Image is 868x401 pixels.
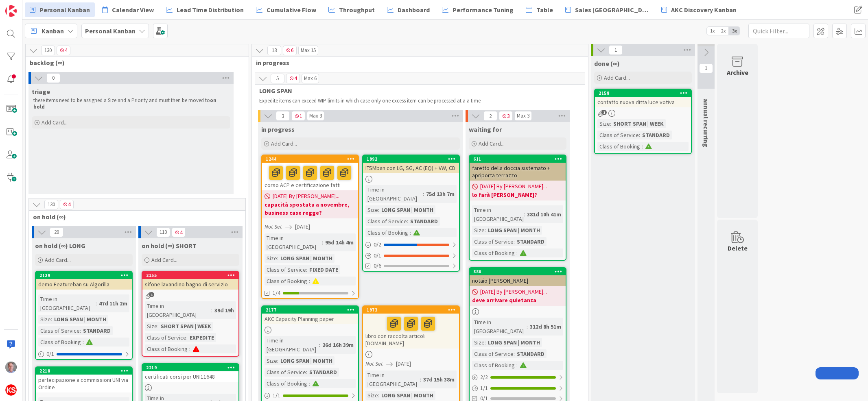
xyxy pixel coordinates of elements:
a: Performance Tuning [437,2,518,17]
div: 611faretto della doccia sistemato + apriporta terrazzo [470,155,566,181]
span: Throughput [339,5,375,15]
span: : [485,338,486,347]
span: : [80,326,81,335]
div: 1973 [367,307,459,313]
span: Personal Kanban [39,5,90,15]
div: Size [365,205,378,214]
a: Dashboard [382,2,435,17]
div: Time in [GEOGRAPHIC_DATA] [38,294,96,312]
div: Class of Service [597,131,639,139]
span: Add Card... [604,74,630,81]
div: Max 3 [309,114,322,118]
div: corso ACP e certificazione fatti [262,163,358,190]
div: 886notaio [PERSON_NAME] [470,268,566,286]
b: Personal Kanban [85,27,136,35]
div: 1992 [367,156,459,162]
span: Lead Time Distribution [177,5,244,15]
div: 2219 [142,364,238,371]
div: 2177 [262,306,358,314]
div: LONG SPAN | MONTH [52,315,108,324]
i: Not Set [265,223,282,230]
div: SHORT SPAN | WEEK [159,322,213,331]
div: 2129 [39,272,132,278]
div: contatto nuova ditta luce votiva [595,97,691,107]
p: these items need to be assigned a Size and a Priority and must then be moved to [33,97,229,111]
div: 0/1 [36,349,132,359]
span: 1x [707,27,718,35]
span: 1 [699,63,713,73]
div: Max 15 [301,48,316,52]
img: avatar [5,384,17,396]
span: [DATE] By [PERSON_NAME]... [480,182,547,191]
div: 95d 14h 4m [323,238,356,247]
div: 2/2 [470,372,566,382]
a: Cumulative Flow [251,2,321,17]
span: : [485,226,486,235]
span: Add Card... [45,256,71,264]
div: 381d 10h 41m [525,210,563,219]
div: LONG SPAN | MONTH [486,338,542,347]
div: Time in [GEOGRAPHIC_DATA] [472,205,524,223]
span: 2 [483,111,497,121]
span: : [277,254,278,263]
span: 2x [718,27,729,35]
div: 2129demo Featureban su Algorilla [36,272,132,290]
div: FIXED DATE [307,265,340,274]
div: 2177 [266,307,358,313]
div: 886 [470,268,566,275]
span: : [51,315,52,324]
span: [DATE] [295,222,310,231]
div: Time in [GEOGRAPHIC_DATA] [145,301,211,319]
span: 1 / 1 [273,391,280,400]
span: : [524,210,525,219]
span: in progress [256,59,578,67]
span: : [186,333,188,342]
a: 611faretto della doccia sistemato + apriporta terrazzo[DATE] By [PERSON_NAME]...lo farà [PERSON_N... [469,155,566,261]
span: Calendar View [112,5,154,15]
span: : [189,344,190,353]
span: in progress [261,125,295,133]
span: AKC Discovery Kanban [671,5,737,15]
span: : [157,322,159,331]
div: Delete [728,243,748,253]
a: Personal Kanban [25,2,95,17]
div: Max 6 [304,76,317,81]
div: demo Featureban su Algorilla [36,279,132,290]
div: partecipazione a commissioni UNI via Ordine [36,375,132,392]
span: : [516,361,518,370]
div: Archive [727,68,748,77]
span: : [322,238,323,247]
span: 20 [50,227,63,237]
span: 4 [172,227,186,237]
span: : [610,119,611,128]
div: AKC Capacity Planning paper [262,314,358,324]
span: 0 [46,73,60,83]
div: 1/1 [262,390,358,401]
div: SHORT SPAN | WEEK [611,119,666,128]
i: Not Set [365,360,383,367]
div: Size [365,391,378,400]
span: 6 [283,46,297,55]
img: MR [5,362,17,373]
span: : [514,237,515,246]
div: 2218partecipazione a commissioni UNI via Ordine [36,367,132,392]
p: Expedite items can exceed WIP limits in which case only one excess item can be processed at a a time [259,98,570,104]
span: 4 [57,46,70,55]
div: Size [597,119,610,128]
span: done (∞) [594,59,620,68]
div: Class of Booking [265,379,309,388]
span: 3x [729,27,740,35]
div: 2158contatto nuova ditta luce votiva [595,89,691,107]
div: Time in [GEOGRAPHIC_DATA] [472,318,527,336]
span: : [410,228,411,237]
div: 2218 [36,367,132,375]
div: Class of Service [365,217,407,226]
span: on hold (∞) SHORT [142,242,197,250]
span: 0 / 2 [374,240,381,249]
div: LONG SPAN | MONTH [486,226,542,235]
span: 5 [271,74,284,83]
span: 1 [609,45,623,55]
a: 1244corso ACP e certificazione fatti[DATE] By [PERSON_NAME]...capacità spostata a novembre, busin... [261,155,359,299]
span: : [527,322,528,331]
b: lo farà [PERSON_NAME]? [472,191,563,199]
